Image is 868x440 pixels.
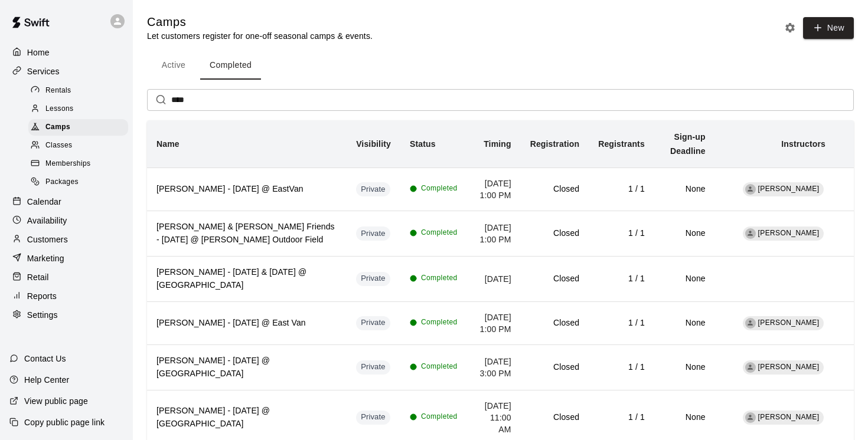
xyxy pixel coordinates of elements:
[200,51,261,80] button: Completed
[147,51,200,80] button: Active
[9,287,123,305] a: Reports
[9,231,123,248] div: Customers
[530,227,579,240] h6: Closed
[410,139,436,149] b: Status
[467,256,521,301] td: [DATE]
[156,266,337,292] h6: [PERSON_NAME] - [DATE] & [DATE] @ [GEOGRAPHIC_DATA]
[530,272,579,285] h6: Closed
[9,63,123,80] a: Services
[803,17,854,39] button: New
[745,412,756,423] div: Yuma Kiyono
[664,411,706,424] h6: None
[27,215,67,226] p: Availability
[356,362,390,373] span: Private
[530,183,579,196] h6: Closed
[421,227,458,239] span: Completed
[799,22,854,32] a: New
[156,405,337,431] h6: [PERSON_NAME] - [DATE] @ [GEOGRAPHIC_DATA]
[664,361,706,374] h6: None
[664,227,706,240] h6: None
[27,196,61,208] p: Calendar
[598,361,645,374] h6: 1 / 1
[356,139,391,149] b: Visibility
[24,395,88,407] p: View public page
[356,360,390,375] div: This service is hidden, and can only be accessed via a direct link
[9,193,123,211] a: Calendar
[9,268,123,286] a: Retail
[421,317,458,329] span: Completed
[745,228,756,239] div: Davis Mabone
[664,317,706,330] h6: None
[28,100,133,118] a: Lessons
[530,411,579,424] h6: Closed
[598,272,645,285] h6: 1 / 1
[147,30,373,42] p: Let customers register for one-off seasonal camps & events.
[421,183,458,195] span: Completed
[27,252,64,264] p: Marketing
[24,374,69,386] p: Help Center
[356,412,390,423] span: Private
[28,119,133,137] a: Camps
[484,139,511,149] b: Timing
[28,119,128,136] div: Camps
[156,221,337,247] h6: [PERSON_NAME] & [PERSON_NAME] Friends - [DATE] @ [PERSON_NAME] Outdoor Field
[156,317,337,330] h6: [PERSON_NAME] - [DATE] @ East Van
[45,158,90,170] span: Memberships
[9,249,123,267] div: Marketing
[467,344,521,390] td: [DATE] 3:00 PM
[45,85,71,97] span: Rentals
[156,139,180,149] b: Name
[598,227,645,240] h6: 1 / 1
[28,101,128,117] div: Lessons
[356,317,390,329] span: Private
[758,318,820,327] span: [PERSON_NAME]
[598,183,645,196] h6: 1 / 1
[27,309,58,321] p: Settings
[45,103,74,115] span: Lessons
[467,301,521,344] td: [DATE] 1:00 PM
[758,413,820,421] span: [PERSON_NAME]
[28,137,133,155] a: Classes
[28,155,133,173] a: Memberships
[27,234,68,245] p: Customers
[530,317,579,330] h6: Closed
[9,212,123,229] a: Availability
[156,183,337,196] h6: [PERSON_NAME] - [DATE] @ EastVan
[28,173,133,192] a: Packages
[356,273,390,284] span: Private
[28,156,128,172] div: Memberships
[758,229,820,237] span: [PERSON_NAME]
[45,140,72,152] span: Classes
[781,19,799,37] button: Camp settings
[745,362,756,373] div: Yuma Kiyono
[9,44,123,61] a: Home
[670,132,706,156] b: Sign-up Deadline
[45,122,70,133] span: Camps
[356,184,390,195] span: Private
[356,182,390,196] div: This service is hidden, and can only be accessed via a direct link
[467,211,521,256] td: [DATE] 1:00 PM
[530,139,579,149] b: Registration
[27,65,60,77] p: Services
[356,316,390,330] div: This service is hidden, and can only be accessed via a direct link
[28,137,128,154] div: Classes
[664,183,706,196] h6: None
[156,354,337,380] h6: [PERSON_NAME] - [DATE] @ [GEOGRAPHIC_DATA]
[24,353,66,365] p: Contact Us
[530,361,579,374] h6: Closed
[598,139,645,149] b: Registrants
[28,83,128,99] div: Rentals
[758,363,820,371] span: [PERSON_NAME]
[745,184,756,195] div: Willem Heilker
[467,168,521,211] td: [DATE] 1:00 PM
[745,318,756,329] div: Kyle Gee
[9,306,123,324] a: Settings
[421,411,458,423] span: Completed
